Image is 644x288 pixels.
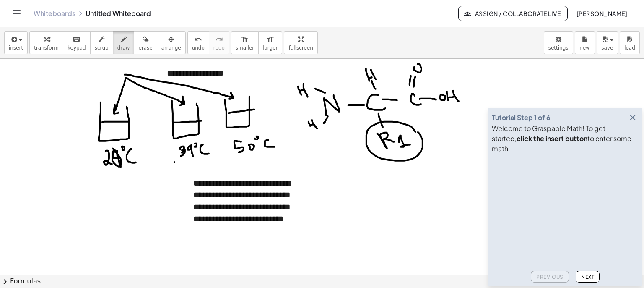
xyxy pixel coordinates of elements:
[241,34,249,45] i: format_size
[29,31,63,54] button: transform
[68,45,86,51] span: keypad
[194,34,202,45] i: undo
[113,31,135,54] button: draw
[576,10,627,17] span: [PERSON_NAME]
[624,45,635,51] span: load
[597,31,618,54] button: save
[236,45,254,51] span: smaller
[10,7,23,20] button: Toggle navigation
[209,31,229,54] button: redoredo
[34,9,75,18] a: Whiteboards
[213,45,225,51] span: redo
[157,31,186,54] button: arrange
[579,45,590,51] span: new
[34,45,59,51] span: transform
[458,6,568,21] button: Assign / Collaborate Live
[138,45,152,51] span: erase
[465,10,561,17] span: Assign / Collaborate Live
[581,274,594,280] span: Next
[492,113,551,123] div: Tutorial Step 1 of 6
[517,134,587,143] b: click the insert button
[548,45,569,51] span: settings
[284,31,317,54] button: fullscreen
[4,31,28,54] button: insert
[90,31,113,54] button: scrub
[544,31,573,54] button: settings
[288,45,313,51] span: fullscreen
[63,31,91,54] button: keyboardkeypad
[601,45,613,51] span: save
[575,31,595,54] button: new
[9,45,23,51] span: insert
[258,31,282,54] button: format_sizelarger
[95,45,109,51] span: scrub
[231,31,259,54] button: format_sizesmaller
[192,45,205,51] span: undo
[73,34,80,45] i: keyboard
[161,45,181,51] span: arrange
[569,6,634,21] button: [PERSON_NAME]
[134,31,157,54] button: erase
[620,31,640,54] button: load
[215,34,223,45] i: redo
[576,271,600,283] button: Next
[492,123,639,154] div: Welcome to Graspable Math! To get started, to enter some math.
[187,31,209,54] button: undoundo
[117,45,130,51] span: draw
[263,45,278,51] span: larger
[266,34,274,45] i: format_size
